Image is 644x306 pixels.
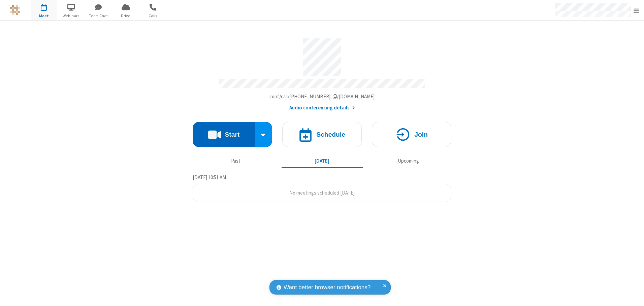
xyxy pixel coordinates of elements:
button: Join [372,122,451,147]
h4: Join [414,131,428,138]
button: Past [195,155,277,167]
span: No meetings scheduled [DATE] [289,190,355,196]
span: [DATE] 10:51 AM [193,174,226,180]
section: Today's Meetings [193,173,451,202]
span: Meet [31,13,57,19]
section: Account details [193,33,451,112]
span: Drive [113,13,138,19]
span: Copy my meeting room link [269,93,375,100]
span: Team Chat [86,13,111,19]
div: Start conference options [255,122,272,147]
button: Start [193,122,255,147]
button: Schedule [282,122,362,147]
span: Want better browser notifications? [284,283,371,292]
span: Calls [140,13,166,19]
span: Webinars [59,13,84,19]
button: Audio conferencing details [289,104,355,112]
button: Upcoming [368,155,449,167]
h4: Start [225,131,239,138]
h4: Schedule [316,131,345,138]
button: Copy my meeting room linkCopy my meeting room link [269,93,375,101]
button: [DATE] [282,155,363,167]
img: QA Selenium DO NOT DELETE OR CHANGE [10,5,20,15]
